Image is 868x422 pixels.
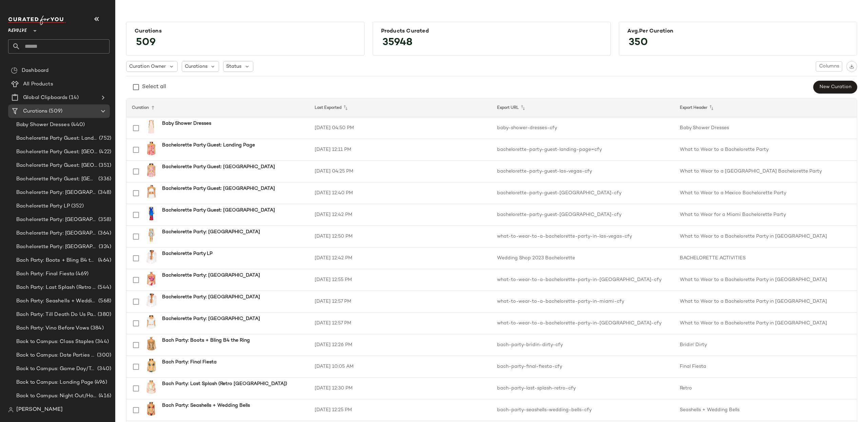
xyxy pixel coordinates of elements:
[309,182,492,204] td: [DATE] 12:40 PM
[492,356,674,378] td: bach-party-final-fiesta-cfy
[144,120,158,134] img: LOVF-WD4477_V1.jpg
[8,16,66,25] img: cfy_white_logo.C9jOOHJF.svg
[96,311,111,319] span: (380)
[674,378,857,399] td: Retro
[144,272,158,285] img: SDYS-WS194_V1.jpg
[16,229,97,237] span: Bachelorette Party: [GEOGRAPHIC_DATA]
[97,257,111,264] span: (464)
[97,297,111,305] span: (568)
[381,28,603,35] div: Products Curated
[142,83,166,91] div: Select all
[135,28,356,35] div: Curations
[16,392,97,400] span: Back to Campus: Night Out/House Parties
[16,270,74,278] span: Bach Party: Final Fiesta
[97,162,111,169] span: (351)
[849,64,854,69] img: svg%3e
[16,311,96,319] span: Bach Party: Till Death Do Us Party
[492,247,674,269] td: Wedding Shop 2023 Bachelorette
[70,121,85,129] span: (440)
[492,98,674,117] th: Export URL
[492,334,674,356] td: bach-party-bridin-dirty-cfy
[162,207,275,214] b: Bachelorette Party Guest: [GEOGRAPHIC_DATA]
[97,243,111,251] span: (324)
[162,359,217,366] b: Bach Party: Final Fiesta
[162,185,275,192] b: Bachelorette Party Guest: [GEOGRAPHIC_DATA]
[23,80,53,88] span: All Products
[98,135,111,142] span: (752)
[674,139,857,161] td: What to Wear to a Bachelorette Party
[819,64,839,69] span: Columns
[492,204,674,226] td: bachelorette-party-guest-[GEOGRAPHIC_DATA]-cfy
[492,161,674,182] td: bachelorette-party-guest-las-vegas-cfy
[16,351,96,359] span: Back to Campus: Date Parties & Semi Formals
[162,337,250,344] b: Bach Party: Boots + Bling B4 the Ring
[23,94,67,102] span: Global Clipboards
[813,81,857,94] button: New Curation
[162,250,213,257] b: Bachelorette Party LP
[162,163,275,170] b: Bachelorette Party Guest: [GEOGRAPHIC_DATA]
[162,380,287,387] b: Bach Party: Last Splash (Retro [GEOGRAPHIC_DATA])
[129,63,166,70] span: Curation Owner
[16,324,89,332] span: Bach Party: Vino Before Vows
[674,226,857,247] td: What to Wear to a Bachelorette Party in [GEOGRAPHIC_DATA]
[144,250,158,264] img: LSPA-WS51_V1.jpg
[309,139,492,161] td: [DATE] 12:11 PM
[674,161,857,182] td: What to Wear to a [GEOGRAPHIC_DATA] Bachelorette Party
[309,313,492,334] td: [DATE] 12:57 PM
[309,161,492,182] td: [DATE] 04:25 PM
[162,142,255,149] b: Bachelorette Party Guest: Landing Page
[492,378,674,399] td: bach-party-last-splash-retro-cfy
[309,356,492,378] td: [DATE] 10:05 AM
[47,107,62,115] span: (509)
[492,139,674,161] td: bachelorette-party-guest-landing-page=cfy
[309,269,492,291] td: [DATE] 12:55 PM
[309,117,492,139] td: [DATE] 04:50 PM
[67,94,79,102] span: (14)
[74,270,88,278] span: (469)
[144,359,158,372] img: YLLR-WX5_V1.jpg
[627,28,849,35] div: Avg.per Curation
[94,338,109,346] span: (344)
[226,63,241,70] span: Status
[144,228,158,242] img: PGEO-WD37_V1.jpg
[162,315,260,322] b: Bachelorette Party: [GEOGRAPHIC_DATA]
[144,337,158,350] img: ROFR-WS337_V1.jpg
[16,148,98,156] span: Bachelorette Party Guest: [GEOGRAPHIC_DATA]
[674,117,857,139] td: Baby Shower Dresses
[674,334,857,356] td: Bridin' Dirty
[16,121,70,129] span: Baby Shower Dresses
[144,294,158,307] img: LSPA-WS51_V1.jpg
[22,67,48,75] span: Dashboard
[376,31,419,55] span: 35948
[492,291,674,313] td: what-to-wear-to-a-bachelorette-party-in-miami-cfy
[144,185,158,199] img: WAIR-WS31_V1.jpg
[492,269,674,291] td: what-to-wear-to-a-bachelorette-party-in-[GEOGRAPHIC_DATA]-cfy
[674,356,857,378] td: Final Fiesta
[16,202,70,210] span: Bachelorette Party LP
[16,175,97,183] span: Bachelorette Party Guest: [GEOGRAPHIC_DATA]
[309,291,492,313] td: [DATE] 12:57 PM
[144,402,158,416] img: YLLR-WX15_V1.jpg
[162,272,260,279] b: Bachelorette Party: [GEOGRAPHIC_DATA]
[819,84,851,90] span: New Curation
[185,63,208,70] span: Curations
[309,226,492,247] td: [DATE] 12:50 PM
[16,297,97,305] span: Bach Party: Seashells + Wedding Bells
[492,399,674,421] td: bach-party-seashells-wedding-bells-cfy
[16,189,97,197] span: Bachelorette Party: [GEOGRAPHIC_DATA]
[162,120,211,127] b: Baby Shower Dresses
[97,189,111,197] span: (348)
[96,351,111,359] span: (300)
[492,182,674,204] td: bachelorette-party-guest-[GEOGRAPHIC_DATA]-cfy
[309,399,492,421] td: [DATE] 12:25 PM
[97,216,111,224] span: (358)
[816,61,842,72] button: Columns
[129,31,162,55] span: 509
[96,284,111,292] span: (544)
[309,378,492,399] td: [DATE] 12:30 PM
[126,98,309,117] th: Curation
[162,228,260,236] b: Bachelorette Party: [GEOGRAPHIC_DATA]
[96,365,111,373] span: (340)
[11,67,18,74] img: svg%3e
[16,379,93,386] span: Back to Campus: Landing Page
